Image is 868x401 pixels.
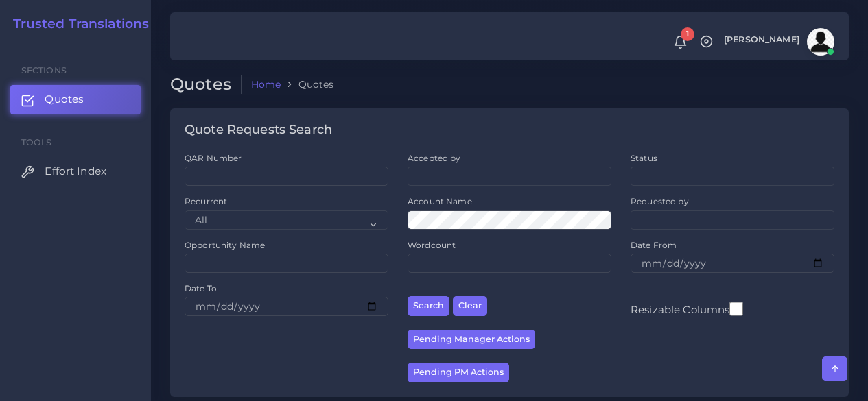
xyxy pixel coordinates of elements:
span: Effort Index [45,164,106,179]
a: [PERSON_NAME]avatar [717,28,839,56]
span: Quotes [45,92,84,107]
a: Quotes [10,85,141,114]
span: 1 [681,27,694,41]
h4: Quote Requests Search [185,123,332,138]
span: [PERSON_NAME] [724,36,799,45]
button: Search [408,296,449,316]
label: Date To [185,282,217,294]
label: QAR Number [185,152,242,164]
label: Recurrent [185,195,227,207]
li: Quotes [281,77,333,91]
label: Wordcount [408,239,456,251]
label: Opportunity Name [185,239,265,251]
label: Date From [631,239,677,251]
span: Sections [21,65,67,75]
label: Account Name [408,195,472,207]
label: Requested by [631,195,689,207]
label: Status [631,152,657,164]
button: Pending Manager Actions [408,330,535,350]
img: avatar [807,28,834,56]
label: Resizable Columns [631,300,743,317]
a: Home [251,77,281,91]
button: Clear [453,296,487,316]
a: Effort Index [10,157,141,186]
a: 1 [668,35,692,49]
a: Trusted Translations [3,16,150,32]
input: Resizable Columns [729,300,743,317]
button: Pending PM Actions [408,363,509,382]
label: Accepted by [408,152,461,164]
h2: Quotes [170,75,242,95]
span: Tools [21,137,52,147]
